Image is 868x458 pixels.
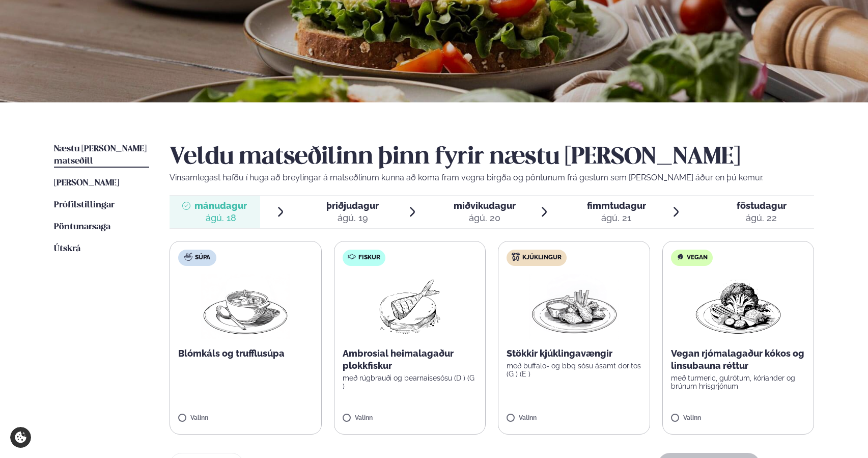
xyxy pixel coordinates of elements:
[54,143,149,168] a: Næstu [PERSON_NAME] matseðill
[512,253,520,261] img: chicken.svg
[687,254,708,262] span: Vegan
[343,374,478,390] p: með rúgbrauði og bearnaisesósu (D ) (G )
[676,253,684,261] img: Vegan.svg
[54,223,110,231] span: Pöntunarsaga
[54,221,110,233] a: Pöntunarsaga
[194,212,247,224] div: ágú. 18
[170,143,814,172] h2: Veldu matseðilinn þinn fyrir næstu [PERSON_NAME]
[195,254,210,262] span: Súpa
[737,200,787,211] span: föstudagur
[194,200,247,211] span: mánudagur
[693,274,783,339] img: Vegan.png
[178,347,313,360] p: Blómkáls og trufflusúpa
[170,172,814,184] p: Vinsamlegast hafðu í huga að breytingar á matseðlinum kunna að koma fram vegna birgða og pöntunum...
[54,179,119,187] span: [PERSON_NAME]
[54,245,80,253] span: Útskrá
[54,145,147,166] span: Næstu [PERSON_NAME] matseðill
[587,212,646,224] div: ágú. 21
[358,254,380,262] span: Fiskur
[348,253,356,261] img: fish.svg
[671,347,806,372] p: Vegan rjómalagaður kókos og linsubauna réttur
[454,212,516,224] div: ágú. 20
[529,274,619,339] img: Chicken-wings-legs.png
[587,200,646,211] span: fimmtudagur
[343,347,478,372] p: Ambrosial heimalagaður plokkfiskur
[507,347,641,360] p: Stökkir kjúklingavængir
[507,362,641,378] p: með buffalo- og bbq sósu ásamt doritos (G ) (E )
[377,274,442,339] img: fish.png
[54,177,119,190] a: [PERSON_NAME]
[54,199,115,211] a: Prófílstillingar
[454,200,516,211] span: miðvikudagur
[522,254,562,262] span: Kjúklingur
[54,243,80,255] a: Útskrá
[737,212,787,224] div: ágú. 22
[326,200,379,211] span: þriðjudagur
[10,427,31,448] a: Cookie settings
[671,374,806,390] p: með turmeric, gulrótum, kóríander og brúnum hrísgrjónum
[326,212,379,224] div: ágú. 19
[54,201,115,209] span: Prófílstillingar
[201,274,290,339] img: Soup.png
[184,253,192,261] img: soup.svg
